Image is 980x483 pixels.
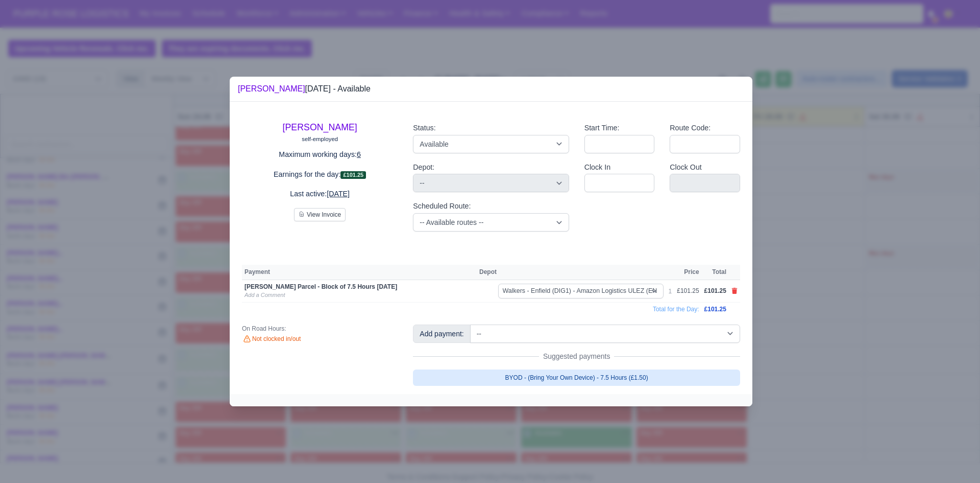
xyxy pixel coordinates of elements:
label: Depot: [413,162,434,173]
p: Maximum working days: [242,149,398,160]
label: Route Code: [670,122,710,134]
a: [PERSON_NAME] [238,84,305,93]
label: Clock Out [670,162,702,173]
label: Status: [413,122,435,134]
span: £101.25 [340,171,366,179]
u: [DATE] [327,190,350,198]
th: Price [674,265,701,280]
span: £101.25 [704,287,726,294]
a: [PERSON_NAME] [283,122,357,132]
p: Last active: [242,188,398,200]
iframe: Chat Widget [929,434,980,483]
p: Earnings for the day: [242,169,398,180]
label: Clock In [584,162,610,173]
td: £101.25 [674,280,701,303]
a: BYOD - (Bring Your Own Device) - 7.5 Hours (£1.50) [413,370,740,386]
label: Scheduled Route: [413,200,471,212]
button: View Invoice [294,208,346,221]
div: 1 [669,287,672,295]
th: Depot [477,265,666,280]
small: self-employed [302,136,338,142]
span: £101.25 [704,306,726,313]
span: Total for the Day: [653,306,699,313]
div: [DATE] - Available [238,83,371,95]
div: On Road Hours: [242,325,398,333]
span: Suggested payments [539,351,615,361]
div: Not clocked in/out [242,335,398,344]
th: Total [702,265,729,280]
div: [PERSON_NAME] Parcel - Block of 7.5 Hours [DATE] [244,283,474,291]
u: 6 [357,150,361,158]
th: Payment [242,265,477,280]
a: Add a Comment [244,292,285,298]
div: Add payment: [413,325,470,343]
label: Start Time: [584,122,620,134]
